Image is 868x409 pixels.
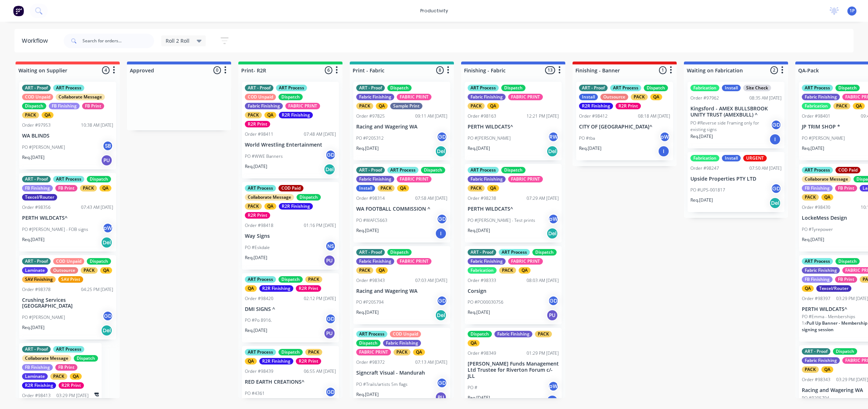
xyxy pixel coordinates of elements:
[579,94,598,100] div: Install
[468,288,559,294] p: Corsign
[535,331,552,337] div: PACK
[802,94,840,100] div: Fabric Finishing
[853,103,865,109] div: QA
[245,153,283,160] p: PO #WWE Banners
[296,285,321,292] div: R2R Print
[802,103,831,109] div: Fabrication
[468,85,499,91] div: ART Process
[771,183,782,194] div: GD
[245,222,273,229] div: Order #98418
[546,309,558,321] div: PU
[802,145,824,152] p: Req. [DATE]
[259,358,293,364] div: R2R Finishing
[610,85,641,91] div: ART Process
[378,185,395,191] div: PACK
[356,185,375,191] div: Install
[390,331,421,337] div: COD Unpaid
[802,348,830,355] div: ART - Proof
[421,167,445,173] div: Dispatch
[22,154,44,161] p: Req. [DATE]
[802,113,830,119] div: Order #98401
[631,94,648,100] div: PACK
[546,146,558,157] div: Del
[324,255,335,266] div: PU
[102,140,113,151] div: SB
[579,85,608,91] div: ART - Proof
[387,85,412,91] div: Dispatch
[802,236,824,243] p: Req. [DATE]
[87,258,111,265] div: Dispatch
[465,164,562,243] div: ART ProcessDispatchFabric FinishingFABRIC PRINTPACKQAOrder #9823807:29 AM [DATE]PERTH WILDCATS^PO...
[245,306,336,312] p: DMI SIGNS ^
[242,82,339,178] div: ART - ProofART ProcessCOD UnpaidDispatchFabric FinishingFABRIC PRINTPACKQAR2R FinishingR2R PrintO...
[376,103,388,109] div: QA
[53,176,84,182] div: ART Process
[579,124,670,130] p: CITY OF [GEOGRAPHIC_DATA]^
[415,113,447,119] div: 09:11 AM [DATE]
[722,155,741,161] div: Install
[508,258,543,265] div: FABRIC PRINT
[519,267,531,274] div: QA
[802,320,807,326] span: 1 x
[468,217,535,224] p: PO #[PERSON_NAME] - Test prints
[397,258,431,265] div: FABRIC PRINT
[397,185,409,191] div: QA
[722,85,741,91] div: Install
[19,82,116,169] div: ART - ProofART ProcessCOD UnpaidCollaborate MessageDispatchFB FinishingFB PrintPACKQAOrder #97953...
[468,206,559,212] p: PERTH WILDCATS^
[690,176,782,182] p: Upside Properties PTY LTD
[56,94,105,100] div: Collaborate Message
[242,273,339,343] div: ART ProcessDispatchPACKQAR2R FinishingR2R PrintOrder #9842002:12 PM [DATE]DMI SIGNS ^PO #Po 8916....
[468,331,492,337] div: Dispatch
[501,167,526,173] div: Dispatch
[532,249,557,256] div: Dispatch
[356,288,447,294] p: Racing and Wagering WA
[579,103,613,109] div: R2R Finishing
[245,103,283,109] div: Fabric Finishing
[324,164,335,175] div: Del
[82,34,154,48] input: Search for orders...
[353,164,450,243] div: ART - ProofART ProcessDispatchFabric FinishingFABRIC PRINTInstallPACKQAOrder #9831407:58 AM [DATE...
[548,214,559,224] div: pW
[415,195,447,202] div: 07:58 AM [DATE]
[53,85,84,91] div: ART Process
[616,103,641,109] div: R2R Print
[356,113,385,119] div: Order #97825
[356,195,385,202] div: Order #98314
[690,133,713,140] p: Req. [DATE]
[22,112,39,118] div: PACK
[276,85,307,91] div: ART Process
[690,95,719,101] div: Order #97962
[325,313,336,324] div: GD
[305,349,322,355] div: PACK
[19,255,116,340] div: ART - ProofCOD UnpaidDispatchLaminateOutsourcePACKQASAV FinishingSAV PrintOrder #9837804:25 PM [D...
[437,214,447,224] div: GD
[245,254,267,261] p: Req. [DATE]
[688,82,784,148] div: FabricationInstallSite CheckOrder #9796208:35 AM [DATE]Kingsford - AMEX BULLSBROOK UNITY TRUST (A...
[245,194,294,201] div: Collaborate Message
[353,328,450,406] div: ART ProcessCOD UnpaidDispatchFabric FinishingFABRIC PRINTPACKQAOrder #9837207:13 AM [DATE]Signcra...
[743,85,771,91] div: Site Check
[468,145,490,152] p: Req. [DATE]
[245,163,267,170] p: Req. [DATE]
[690,155,719,161] div: Fabrication
[802,226,833,233] p: PO #Tyrepower
[356,249,385,256] div: ART - Proof
[22,94,53,100] div: COD Unpaid
[245,121,270,127] div: R2R Print
[242,182,339,270] div: ART ProcessCOD PaidCollaborate MessageDispatchPACKQAR2R FinishingR2R PrintOrder #9841801:16 PM [D...
[22,226,88,233] p: PO #[PERSON_NAME] - FOB signs
[356,167,385,173] div: ART - Proof
[325,241,336,252] div: NS
[833,348,857,355] div: Dispatch
[579,135,595,142] p: PO #tba
[22,276,56,283] div: SAV Finishing
[437,295,447,306] div: GD
[245,349,276,355] div: ART Process
[644,85,668,91] div: Dispatch
[802,276,833,283] div: FB Finishing
[802,313,855,320] p: PO #Emma - Memberships
[468,124,559,130] p: PERTH WILDCATS^
[468,185,485,191] div: PACK
[576,82,673,160] div: ART - ProofART ProcessDispatchInstallOutsourcePACKQAR2R FinishingR2R PrintOrder #9841208:18 AM [D...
